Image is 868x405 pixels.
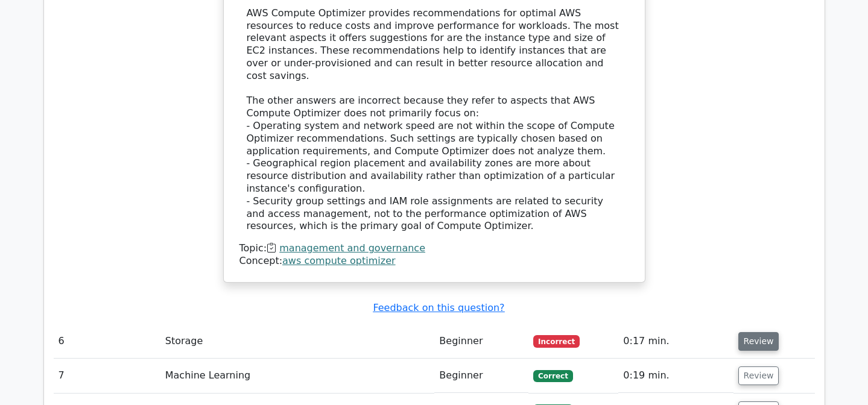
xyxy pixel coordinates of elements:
a: Feedback on this question? [373,302,504,313]
button: Review [738,366,779,385]
div: Concept: [239,255,629,268]
td: Beginner [434,359,528,393]
a: aws compute optimizer [282,255,396,266]
td: Beginner [434,324,528,359]
div: AWS Compute Optimizer provides recommendations for optimal AWS resources to reduce costs and impr... [247,7,622,233]
td: Machine Learning [160,359,435,393]
button: Review [738,332,779,351]
td: Storage [160,324,435,359]
td: 7 [54,359,160,393]
a: management and governance [279,242,425,254]
td: 0:17 min. [618,324,733,359]
td: 0:19 min. [618,359,733,393]
span: Incorrect [533,335,580,347]
div: Topic: [239,242,629,255]
td: 6 [54,324,160,359]
span: Correct [533,370,572,382]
